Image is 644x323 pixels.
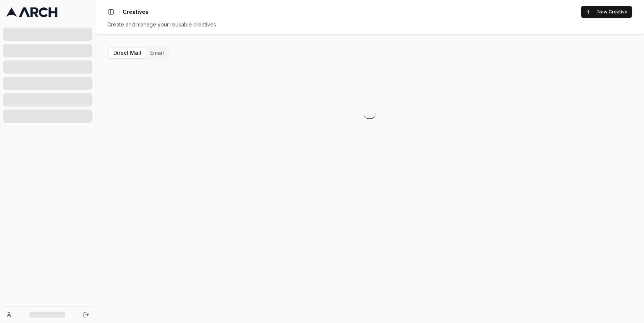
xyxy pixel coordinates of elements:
nav: breadcrumb [123,8,148,16]
button: New Creative [581,6,632,18]
div: Create and manage your reusable creatives [107,21,632,28]
span: Creatives [123,8,148,16]
button: Log out [81,310,91,320]
button: Email [146,48,168,58]
button: Direct Mail [109,48,146,58]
